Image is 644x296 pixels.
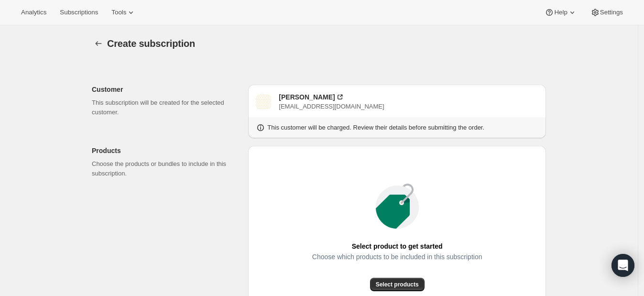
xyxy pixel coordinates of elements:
[539,6,582,19] button: Help
[54,6,104,19] button: Subscriptions
[267,123,484,132] p: This customer will be charged. Review their details before submitting the order.
[92,85,240,94] p: Customer
[370,278,425,291] button: Select products
[376,281,419,288] span: Select products
[611,254,634,277] div: Open Intercom Messenger
[107,38,195,49] span: Create subscription
[352,240,443,253] span: Select product to get started
[92,146,240,155] p: Products
[111,9,126,16] span: Tools
[92,159,240,178] p: Choose the products or bundles to include in this subscription.
[279,92,335,102] div: [PERSON_NAME]
[106,6,142,19] button: Tools
[585,6,629,19] button: Settings
[92,98,240,117] p: This subscription will be created for the selected customer.
[60,9,98,16] span: Subscriptions
[21,9,46,16] span: Analytics
[312,250,482,263] span: Choose which products to be included in this subscription
[554,9,567,16] span: Help
[600,9,623,16] span: Settings
[279,103,384,110] span: [EMAIL_ADDRESS][DOMAIN_NAME]
[15,6,52,19] button: Analytics
[256,94,271,110] span: Sara Hale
